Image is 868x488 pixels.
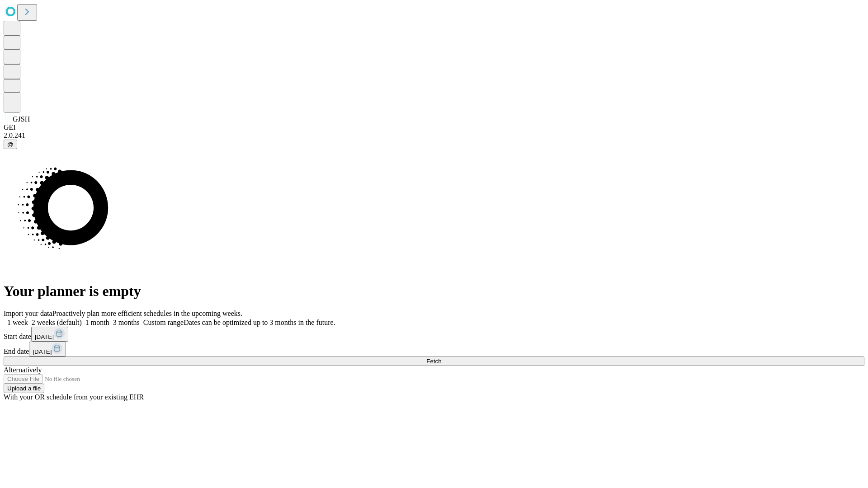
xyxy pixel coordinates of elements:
button: Fetch [4,357,864,366]
span: Fetch [426,358,441,365]
span: With your OR schedule from your existing EHR [4,393,144,401]
span: 1 month [85,319,109,326]
span: Custom range [143,319,184,326]
span: Proactively plan more efficient schedules in the upcoming weeks. [52,310,242,317]
span: Alternatively [4,366,42,374]
button: [DATE] [31,327,68,342]
div: 2.0.241 [4,131,864,140]
span: 3 months [113,319,140,326]
button: [DATE] [29,342,66,357]
span: 2 weeks (default) [32,319,82,326]
span: GJSH [13,115,30,123]
button: @ [4,140,17,149]
h1: Your planner is empty [4,283,864,300]
span: Import your data [4,310,52,317]
button: Upload a file [4,384,44,393]
div: Start date [4,327,864,342]
span: @ [7,141,14,148]
div: GEI [4,123,864,131]
div: End date [4,342,864,357]
span: Dates can be optimized up to 3 months in the future. [184,319,335,326]
span: 1 week [7,319,28,326]
span: [DATE] [35,333,54,340]
span: [DATE] [33,348,52,355]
